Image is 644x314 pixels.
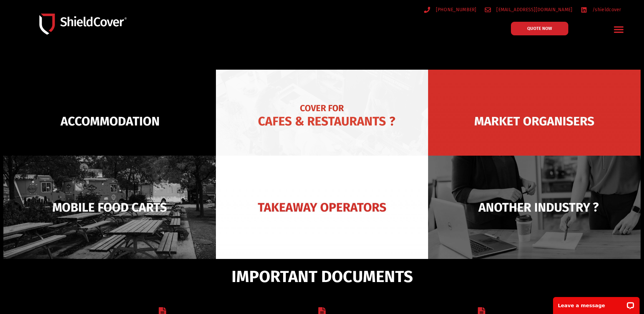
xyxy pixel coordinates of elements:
span: [EMAIL_ADDRESS][DOMAIN_NAME] [495,5,572,14]
a: [PHONE_NUMBER] [424,5,477,14]
div: Menu Toggle [611,21,627,37]
iframe: LiveChat chat widget [549,293,644,314]
a: QUOTE NOW [511,22,568,35]
span: [PHONE_NUMBER] [434,5,477,14]
span: IMPORTANT DOCUMENTS [232,270,413,283]
span: QUOTE NOW [527,26,552,31]
span: /shieldcover [591,5,621,14]
img: Shield-Cover-Underwriting-Australia-logo-full [39,14,127,35]
a: [EMAIL_ADDRESS][DOMAIN_NAME] [485,5,573,14]
a: /shieldcover [581,5,621,14]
